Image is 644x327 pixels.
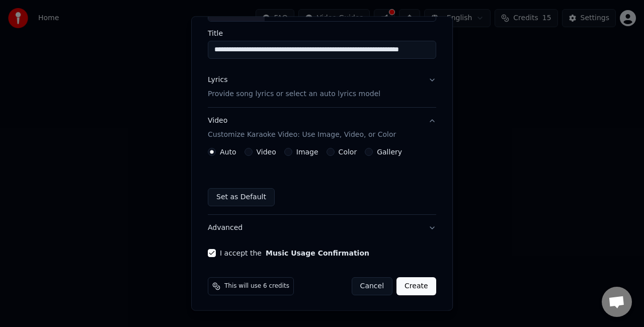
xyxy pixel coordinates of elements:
button: LyricsProvide song lyrics or select an auto lyrics model [208,67,436,107]
div: Lyrics [208,75,227,85]
label: I accept the [220,250,369,257]
button: I accept the [266,250,369,257]
div: VideoCustomize Karaoke Video: Use Image, Video, or Color [208,148,436,214]
label: Auto [220,148,236,155]
p: Customize Karaoke Video: Use Image, Video, or Color [208,130,396,140]
label: Color [339,148,357,155]
p: Provide song lyrics or select an auto lyrics model [208,89,380,99]
button: VideoCustomize Karaoke Video: Use Image, Video, or Color [208,108,436,148]
button: Cancel [352,277,392,295]
button: Set as Default [208,188,275,206]
label: Gallery [377,148,402,155]
label: Title [208,30,436,37]
span: This will use 6 credits [224,282,289,290]
button: Advanced [208,215,436,241]
label: Video [257,148,276,155]
div: Video [208,116,396,140]
label: Image [296,148,318,155]
button: Create [396,277,436,295]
